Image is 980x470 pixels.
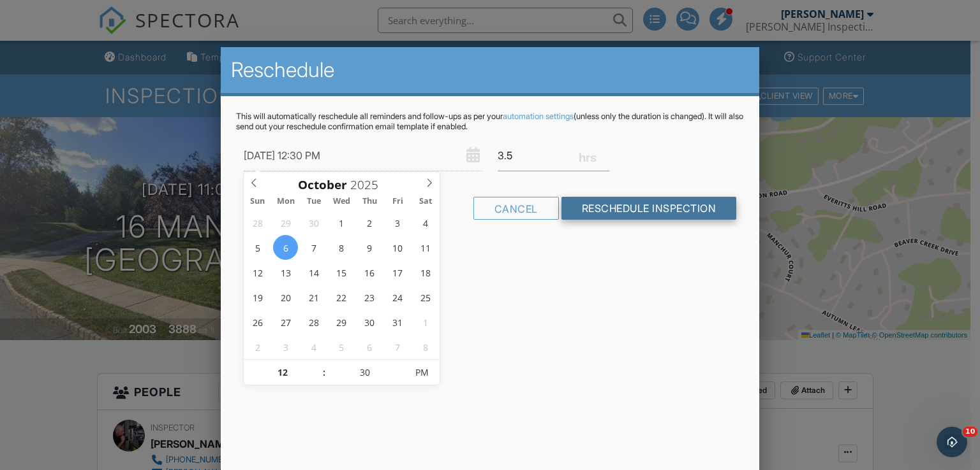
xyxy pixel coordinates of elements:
span: 10 [963,427,977,437]
span: October 7, 2025 [301,235,326,260]
p: This will automatically reschedule all reminders and follow-ups as per your (unless only the dura... [236,111,745,132]
span: Sat [412,197,440,206]
span: Mon [272,197,300,206]
span: October 4, 2025 [413,210,438,235]
span: October 18, 2025 [413,260,438,285]
span: October 20, 2025 [273,285,298,310]
span: October 23, 2025 [357,285,382,310]
h2: Reschedule [231,57,750,83]
span: Wed [328,197,356,206]
span: October 16, 2025 [357,260,382,285]
span: November 4, 2025 [301,334,326,359]
span: October 26, 2025 [245,310,270,334]
span: October 1, 2025 [329,210,354,235]
span: September 30, 2025 [301,210,326,235]
span: October 3, 2025 [385,210,410,235]
span: November 1, 2025 [413,310,438,334]
span: October 11, 2025 [413,235,438,260]
span: Sun [244,197,272,206]
span: October 24, 2025 [385,285,410,310]
span: October 21, 2025 [301,285,326,310]
span: October 10, 2025 [385,235,410,260]
span: October 19, 2025 [245,285,270,310]
input: Scroll to increment [244,360,322,385]
span: : [322,360,326,385]
span: October 5, 2025 [245,235,270,260]
span: October 22, 2025 [329,285,354,310]
span: November 6, 2025 [357,334,382,359]
span: Click to toggle [405,360,440,385]
span: October 6, 2025 [273,235,298,260]
span: November 5, 2025 [329,334,354,359]
span: October 27, 2025 [273,310,298,334]
span: October 12, 2025 [245,260,270,285]
span: November 3, 2025 [273,334,298,359]
input: Scroll to increment [347,176,389,193]
span: October 14, 2025 [301,260,326,285]
a: automation settings [503,111,574,121]
iframe: Intercom live chat [937,427,967,457]
span: Scroll to increment [298,179,347,191]
span: November 7, 2025 [385,334,410,359]
span: October 15, 2025 [329,260,354,285]
span: October 2, 2025 [357,210,382,235]
span: October 28, 2025 [301,310,326,334]
span: October 13, 2025 [273,260,298,285]
div: Cancel [473,197,559,220]
span: November 8, 2025 [413,334,438,359]
span: October 25, 2025 [413,285,438,310]
span: October 8, 2025 [329,235,354,260]
span: October 9, 2025 [357,235,382,260]
span: October 29, 2025 [329,310,354,334]
span: October 17, 2025 [385,260,410,285]
span: Tue [300,197,328,206]
span: September 29, 2025 [273,210,298,235]
span: November 2, 2025 [245,334,270,359]
span: October 31, 2025 [385,310,410,334]
input: Reschedule Inspection [561,197,737,220]
span: October 30, 2025 [357,310,382,334]
input: Scroll to increment [326,360,405,385]
span: Fri [384,197,412,206]
span: Thu [356,197,384,206]
span: September 28, 2025 [245,210,270,235]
